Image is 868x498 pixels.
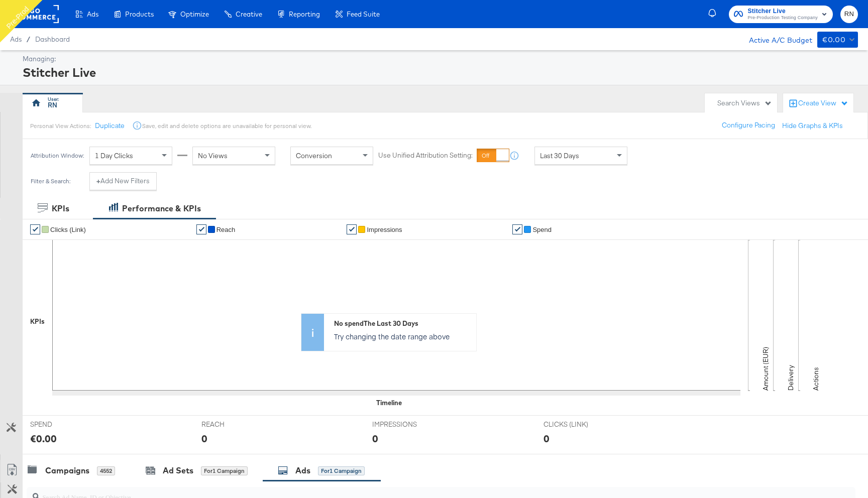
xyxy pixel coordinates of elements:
span: 1 Day Clicks [95,151,133,160]
div: €0.00 [822,34,845,46]
button: Configure Pacing [715,116,782,135]
a: ✔ [30,224,40,234]
span: Ads [87,10,98,18]
div: for 1 Campaign [201,466,248,475]
div: for 1 Campaign [318,466,365,475]
span: Products [125,10,154,18]
div: Campaigns [45,465,89,476]
div: KPIs [52,203,69,214]
span: RN [844,9,854,20]
span: Stitcher Live [748,6,818,17]
div: Filter & Search: [30,178,71,185]
a: Dashboard [35,35,70,43]
div: Create View [798,98,848,108]
div: Save, edit and delete options are unavailable for personal view. [142,122,311,130]
span: CLICKS (LINK) [544,420,619,429]
span: Reporting [289,10,320,18]
div: Ad Sets [163,465,193,476]
button: Hide Graphs & KPIs [782,121,843,131]
span: Impressions [367,226,402,233]
span: Clicks (Link) [50,226,86,233]
div: Personal View Actions: [30,122,91,130]
span: / [22,35,35,43]
div: 0 [544,431,550,446]
div: Attribution Window: [30,152,84,159]
span: IMPRESSIONS [372,420,448,429]
span: Creative [236,10,262,18]
div: 0 [372,431,378,446]
a: ✔ [347,224,357,234]
span: Ads [10,35,22,43]
button: Duplicate [95,121,125,131]
button: +Add New Filters [89,172,157,190]
p: Try changing the date range above [334,331,471,341]
a: ✔ [196,224,206,234]
span: No Views [198,151,228,160]
div: 0 [201,431,207,446]
div: Managing: [23,54,855,64]
strong: + [96,176,100,186]
span: Reach [216,226,236,233]
div: Ads [295,465,310,476]
button: Stitcher LivePre-Production Testing Company [729,6,833,23]
span: REACH [201,420,277,429]
span: Conversion [296,151,332,160]
a: ✔ [512,224,522,234]
div: RN [48,100,57,110]
div: Stitcher Live [23,64,855,81]
button: RN [840,6,858,23]
span: Optimize [180,10,209,18]
span: Last 30 Days [540,151,579,160]
span: Spend [532,226,552,233]
label: Use Unified Attribution Setting: [378,151,473,161]
div: No spend The Last 30 Days [334,319,471,328]
button: €0.00 [817,32,858,48]
div: Performance & KPIs [122,203,201,214]
span: Pre-Production Testing Company [748,14,818,22]
span: SPEND [30,420,105,429]
div: Active A/C Budget [738,32,812,47]
div: 4552 [97,466,115,475]
span: Feed Suite [347,10,380,18]
div: €0.00 [30,431,57,446]
div: Search Views [717,98,772,108]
